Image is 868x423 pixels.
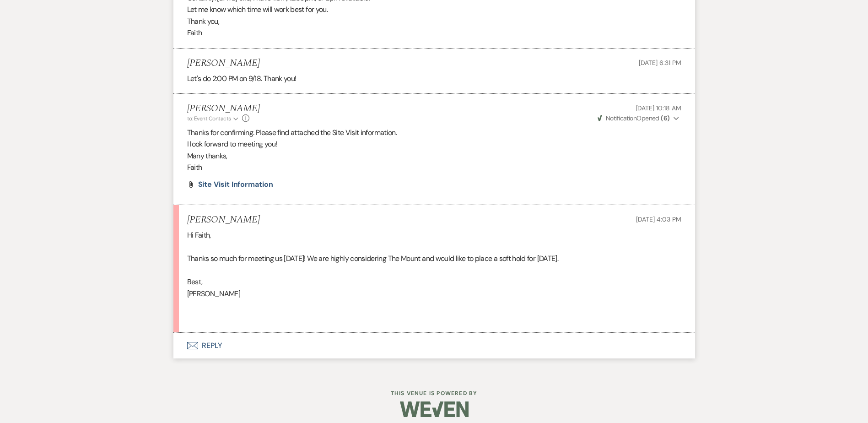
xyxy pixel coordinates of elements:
h5: [PERSON_NAME] [187,103,260,114]
p: Thank you, [187,16,681,27]
span: Opened [598,114,670,122]
div: Let's do 2:00 PM on 9/18. Thank you! [187,73,681,85]
a: Site Visit Information [198,181,273,188]
button: to: Event Contacts [187,114,240,123]
span: [DATE] 6:31 PM [639,59,681,67]
p: I look forward to meeting you! [187,138,681,150]
span: [DATE] 10:18 AM [636,104,681,112]
p: Faith [187,27,681,39]
p: Faith [187,162,681,174]
h5: [PERSON_NAME] [187,58,260,69]
p: Hi Faith, [187,229,681,241]
span: [DATE] 4:03 PM [636,215,681,223]
button: Reply [173,333,695,358]
span: Site Visit Information [198,179,273,189]
strong: ( 6 ) [661,114,669,122]
h5: [PERSON_NAME] [187,214,260,226]
p: Thanks for confirming. Please find attached the Site Visit information. [187,127,681,139]
p: Many thanks, [187,150,681,162]
p: Let me know which time will work best for you. [187,4,681,16]
span: Notification [606,114,636,122]
p: Best, [187,276,681,288]
span: to: Event Contacts [187,115,231,122]
button: NotificationOpened (6) [596,114,681,123]
p: Thanks so much for meeting us [DATE]! We are highly considering The Mount and would like to place... [187,253,681,265]
p: [PERSON_NAME] [187,288,681,300]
